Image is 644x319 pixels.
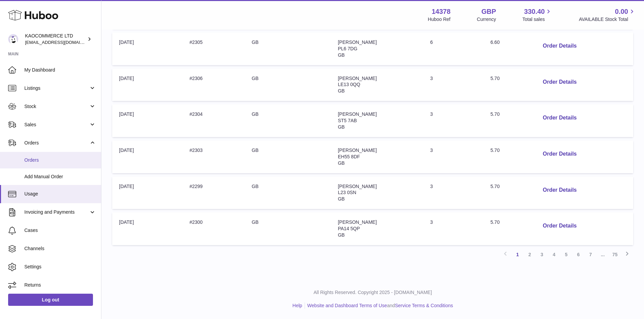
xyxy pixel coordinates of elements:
[112,140,183,173] td: [DATE]
[338,88,344,94] span: GB
[338,46,357,51] span: PL6 7DG
[395,303,453,308] a: Service Terms & Conditions
[25,33,86,46] div: KAOCOMMERCE LTD
[338,52,344,58] span: GB
[245,69,331,101] td: GB
[537,39,582,53] button: Order Details
[537,111,582,125] button: Order Details
[572,248,585,261] a: 6
[477,16,496,23] div: Currency
[112,177,183,209] td: [DATE]
[292,303,302,308] a: Help
[24,174,96,180] span: Add Manual Order
[428,16,451,23] div: Huboo Ref
[305,302,453,309] li: and
[609,248,621,261] a: 75
[338,124,344,130] span: GB
[560,248,572,261] a: 5
[537,147,582,161] button: Order Details
[24,264,96,270] span: Settings
[8,34,18,44] img: internalAdmin-14378@internal.huboo.com
[423,104,483,137] td: 3
[579,7,636,23] a: 0.00 AVAILABLE Stock Total
[338,184,377,189] span: [PERSON_NAME]
[112,212,183,245] td: [DATE]
[24,245,96,252] span: Channels
[112,69,183,101] td: [DATE]
[423,32,483,65] td: 6
[338,232,344,238] span: GB
[615,7,628,16] span: 0.00
[491,76,500,81] span: 5.70
[537,219,582,233] button: Order Details
[338,196,344,202] span: GB
[25,39,99,45] span: [EMAIL_ADDRESS][DOMAIN_NAME]
[8,294,93,306] a: Log out
[491,39,500,45] span: 6.60
[338,226,360,231] span: PA14 5QP
[183,104,245,137] td: #2304
[24,103,89,110] span: Stock
[245,140,331,173] td: GB
[183,69,245,101] td: #2306
[24,67,96,73] span: My Dashboard
[307,303,387,308] a: Website and Dashboard Terms of Use
[24,157,96,163] span: Orders
[423,69,483,101] td: 3
[245,212,331,245] td: GB
[24,282,96,288] span: Returns
[522,16,552,23] span: Total sales
[338,154,360,159] span: EH55 8DF
[491,184,500,189] span: 5.70
[24,85,89,91] span: Listings
[481,7,496,16] strong: GBP
[423,212,483,245] td: 3
[24,209,89,215] span: Invoicing and Payments
[537,183,582,197] button: Order Details
[338,190,356,195] span: L23 0SN
[491,148,500,153] span: 5.70
[24,227,96,234] span: Cases
[548,248,560,261] a: 4
[338,118,357,123] span: ST5 7AB
[536,248,548,261] a: 3
[423,140,483,173] td: 3
[537,75,582,89] button: Order Details
[579,16,636,23] span: AVAILABLE Stock Total
[24,191,96,197] span: Usage
[432,7,451,16] strong: 14378
[524,248,536,261] a: 2
[491,219,500,225] span: 5.70
[491,111,500,117] span: 5.70
[338,148,377,153] span: [PERSON_NAME]
[24,122,89,128] span: Sales
[183,140,245,173] td: #2303
[112,104,183,137] td: [DATE]
[24,140,89,146] span: Orders
[522,7,552,23] a: 330.40 Total sales
[183,212,245,245] td: #2300
[585,248,597,261] a: 7
[338,82,360,87] span: LE13 0QQ
[245,177,331,209] td: GB
[338,76,377,81] span: [PERSON_NAME]
[597,248,609,261] span: ...
[338,160,344,166] span: GB
[183,177,245,209] td: #2299
[338,111,377,117] span: [PERSON_NAME]
[245,32,331,65] td: GB
[338,39,377,45] span: [PERSON_NAME]
[524,7,545,16] span: 330.40
[107,289,639,296] p: All Rights Reserved. Copyright 2025 - [DOMAIN_NAME]
[245,104,331,137] td: GB
[112,32,183,65] td: [DATE]
[511,248,524,261] a: 1
[338,219,377,225] span: [PERSON_NAME]
[183,32,245,65] td: #2305
[423,177,483,209] td: 3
